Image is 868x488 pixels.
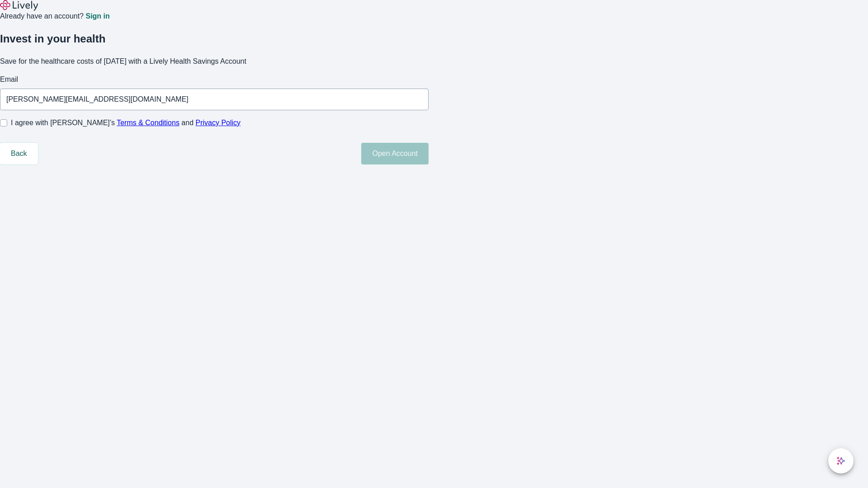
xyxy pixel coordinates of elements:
[117,119,179,127] a: Terms & Conditions
[11,117,241,128] span: I agree with [PERSON_NAME]’s and
[196,119,241,127] a: Privacy Policy
[836,456,845,465] svg: Lively AI Assistant
[85,13,109,20] a: Sign in
[828,448,854,474] button: chat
